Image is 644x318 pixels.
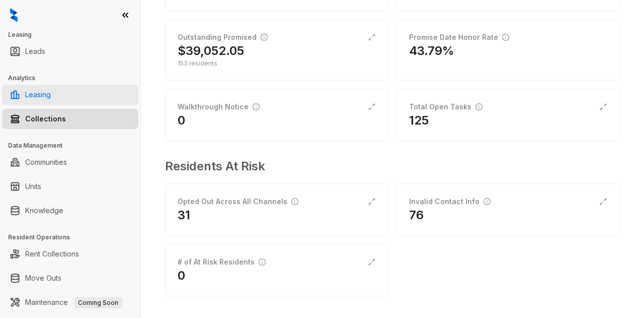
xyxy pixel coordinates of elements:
[368,103,376,111] span: expand-alt
[599,103,607,111] span: expand-alt
[368,198,376,206] span: expand-alt
[368,258,376,266] span: expand-alt
[261,34,268,41] span: info-circle
[178,101,260,112] div: Walkthrough Notice
[368,33,376,41] span: expand-alt
[178,59,376,68] div: 153 residents
[2,41,138,61] li: Leads
[8,141,140,150] h3: Data Management
[475,103,482,110] span: info-circle
[165,157,612,175] h3: Residents At Risk
[2,201,138,221] li: Knowledge
[25,176,41,197] a: Units
[178,32,268,43] div: Outstanding Promised
[25,41,45,61] a: Leads
[2,292,138,312] li: Maintenance
[178,112,185,129] h2: 0
[2,109,138,129] li: Collections
[409,196,491,207] div: Invalid Contact Info
[2,244,138,264] li: Rent Collections
[25,152,67,172] a: Communities
[8,74,140,83] h3: Analytics
[409,43,454,59] h2: 43.79%
[409,101,482,112] div: Total Open Tasks
[25,109,66,129] a: Collections
[178,207,190,223] h2: 31
[178,257,266,268] div: # of At Risk Residents
[178,196,298,207] div: Opted Out Across All Channels
[25,85,51,105] a: Leasing
[259,259,266,266] span: info-circle
[25,201,63,221] a: Knowledge
[2,152,138,172] li: Communities
[502,34,509,41] span: info-circle
[25,244,79,264] a: Rent Collections
[599,198,607,206] span: expand-alt
[8,233,140,242] h3: Resident Operations
[2,176,138,197] li: Units
[484,198,491,205] span: info-circle
[10,8,18,22] img: logo
[25,268,61,288] a: Move Outs
[409,207,424,223] h2: 76
[253,103,260,110] span: info-circle
[2,85,138,105] li: Leasing
[8,30,140,39] h3: Leasing
[2,268,138,288] li: Move Outs
[409,32,509,43] div: Promise Date Honor Rate
[74,297,122,308] span: Coming Soon
[178,268,185,284] h2: 0
[178,43,244,59] h2: $39,052.05
[409,112,429,129] h2: 125
[291,198,298,205] span: info-circle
